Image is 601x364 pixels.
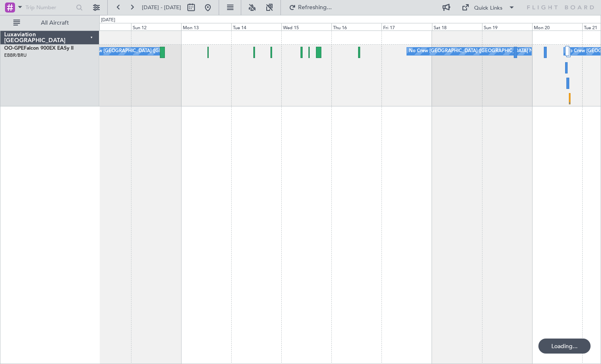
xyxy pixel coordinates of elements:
[281,23,331,30] div: Wed 15
[9,16,91,30] button: All Aircraft
[4,46,73,51] a: OO-GPEFalcon 900EX EASy II
[381,23,432,30] div: Fri 17
[285,1,335,14] button: Refreshing...
[331,23,381,30] div: Thu 16
[474,4,503,13] div: Quick Links
[131,23,181,30] div: Sun 12
[482,23,532,30] div: Sun 19
[142,4,181,11] span: [DATE] - [DATE]
[4,46,24,51] span: OO-GPE
[83,45,223,58] div: No Crew [GEOGRAPHIC_DATA] ([GEOGRAPHIC_DATA] National)
[22,20,88,26] span: All Aircraft
[25,1,73,14] input: Trip Number
[231,23,281,30] div: Tue 14
[432,23,482,30] div: Sat 18
[457,1,519,14] button: Quick Links
[532,23,582,30] div: Mon 20
[298,5,333,10] span: Refreshing...
[101,17,115,24] div: [DATE]
[538,339,591,354] div: Loading...
[81,23,131,30] div: Sat 11
[181,23,231,30] div: Mon 13
[409,45,549,58] div: No Crew [GEOGRAPHIC_DATA] ([GEOGRAPHIC_DATA] National)
[4,52,27,58] a: EBBR/BRU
